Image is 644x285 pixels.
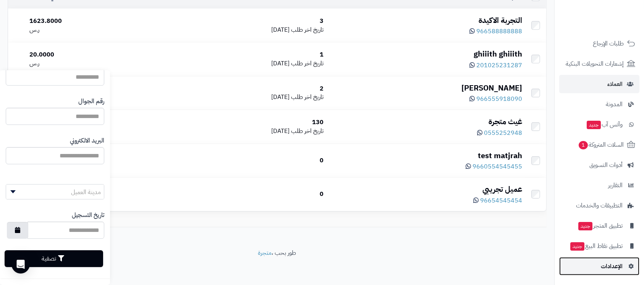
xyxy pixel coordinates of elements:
div: عميل تجريبي [330,184,522,195]
label: البريد الالكتروني [70,136,104,145]
span: 1 [579,141,588,149]
span: تطبيق نقاط البيع [570,241,623,251]
span: أدوات التسويق [589,160,623,170]
div: 0 [156,190,324,199]
a: إشعارات التحويلات البنكية [559,55,639,73]
div: 1 [156,50,324,59]
button: تصفية [5,250,103,267]
a: 0555252948 [477,128,522,138]
div: 130 [156,118,324,127]
div: [DATE] [156,26,324,34]
div: [DATE] [156,93,324,102]
div: التجربة الاكيدة [330,15,522,26]
span: جديد [587,121,601,129]
a: تطبيق نقاط البيعجديد [559,237,639,255]
span: الإعدادات [601,261,623,272]
div: عرض 1 إلى 6 من 6 (1 صفحات) [2,218,277,227]
a: 201025231287 [469,61,522,70]
a: وآتس آبجديد [559,115,639,134]
div: ر.س [29,59,150,68]
div: 20.0000 [29,50,150,59]
span: التطبيقات والخدمات [576,200,623,211]
div: 0 [156,156,324,165]
span: جديد [570,242,584,251]
a: أدوات التسويق [559,156,639,174]
span: إشعارات التحويلات البنكية [566,58,624,69]
span: تاريخ اخر طلب [291,92,324,102]
a: التطبيقات والخدمات [559,196,639,215]
div: [DATE] [156,59,324,68]
div: test matjrah [330,150,522,161]
a: السلات المتروكة1 [559,136,639,154]
span: مدينة العميل [71,188,101,197]
span: المدونة [606,99,623,110]
a: 96654545454 [473,196,522,205]
a: 9660554545455 [466,162,522,171]
span: 9660554545455 [472,162,522,171]
div: ghiiith ghiiith [330,49,522,60]
div: [PERSON_NAME] [330,83,522,94]
span: جديد [578,222,592,230]
span: 201025231287 [476,61,522,70]
span: تاريخ اخر طلب [291,126,324,136]
a: 966555918090 [469,94,522,104]
label: رقم الجوال [78,97,104,106]
span: طلبات الإرجاع [593,38,624,49]
a: المدونة [559,95,639,113]
span: 966588888888 [476,27,522,36]
div: 1623.8000 [29,17,150,26]
a: طلبات الإرجاع [559,34,639,53]
a: العملاء [559,75,639,93]
a: تطبيق المتجرجديد [559,217,639,235]
a: 966588888888 [469,27,522,36]
span: تطبيق المتجر [578,220,623,231]
div: غيث متجرة [330,116,522,127]
span: 0555252948 [484,128,522,138]
img: logo-2.png [592,20,637,36]
span: وآتس آب [586,119,623,130]
span: 96654545454 [480,196,522,205]
div: 2 [156,84,324,93]
span: التقارير [608,180,623,191]
a: الإعدادات [559,257,639,275]
span: السلات المتروكة [578,139,624,150]
label: تاريخ التسجيل [72,211,104,220]
div: 3 [156,17,324,26]
span: العملاء [607,79,623,89]
div: Open Intercom Messenger [11,255,30,274]
span: 966555918090 [476,94,522,104]
span: تاريخ اخر طلب [291,25,324,34]
a: متجرة [258,248,272,257]
span: تاريخ اخر طلب [291,59,324,68]
div: ر.س [29,26,150,34]
div: [DATE] [156,127,324,136]
a: التقارير [559,176,639,194]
